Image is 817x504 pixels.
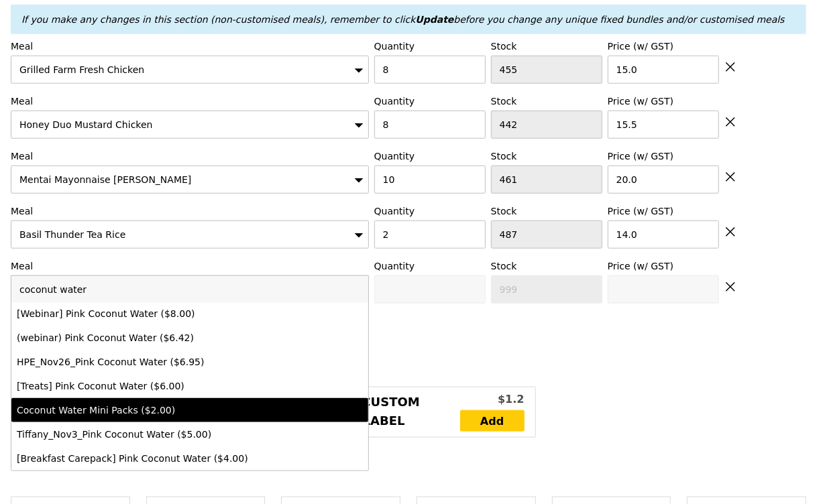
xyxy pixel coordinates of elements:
label: Quantity [374,94,486,108]
label: Quantity [374,259,486,273]
div: (webinar) Pink Coconut Water ($6.42) [17,331,276,344]
div: [Webinar] Pink Coconut Water ($8.00) [17,307,276,320]
label: Quantity [374,149,486,163]
label: Meal [11,94,369,108]
label: Price (w/ GST) [608,259,719,273]
label: Price (w/ GST) [608,94,719,108]
label: Meal [11,149,369,163]
span: Mentai Mayonnaise [PERSON_NAME] [19,174,191,185]
div: Tiffany_Nov3_Pink Coconut Water ($5.00) [17,428,276,441]
span: Basil Thunder Tea Rice [19,229,125,240]
div: [Breakfast Carepack] Pink Coconut Water ($4.00) [17,452,276,465]
label: Price (w/ GST) [608,149,719,163]
label: Stock [491,94,602,108]
h4: Customised Meals [11,452,806,464]
label: Stock [491,149,602,163]
a: Add [460,410,525,432]
label: Quantity [374,40,486,53]
div: Coconut Water Mini Packs ($2.00) [17,403,276,417]
span: Honey Duo Mustard Chicken [19,119,152,130]
label: Meal [11,40,369,53]
em: If you make any changes in this section (non-customised meals), remember to click before you chan... [21,14,785,25]
label: Stock [491,204,602,218]
b: Update [415,14,453,25]
label: Meal [11,259,369,273]
div: HPE_Nov26_Pink Coconut Water ($6.95) [17,355,276,369]
label: Stock [491,259,602,273]
label: Price (w/ GST) [608,204,719,218]
label: Meal [11,204,369,218]
span: Grilled Farm Fresh Chicken [19,64,144,75]
div: [Add on] Custom Sticker / Label [292,393,459,432]
label: Quantity [374,204,486,218]
div: [Treats] Pink Coconut Water ($6.00) [17,379,276,393]
label: Price (w/ GST) [608,40,719,53]
label: Stock [491,40,602,53]
h4: Unique Fixed Bundles [11,342,806,355]
div: $1.2 [460,391,525,407]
